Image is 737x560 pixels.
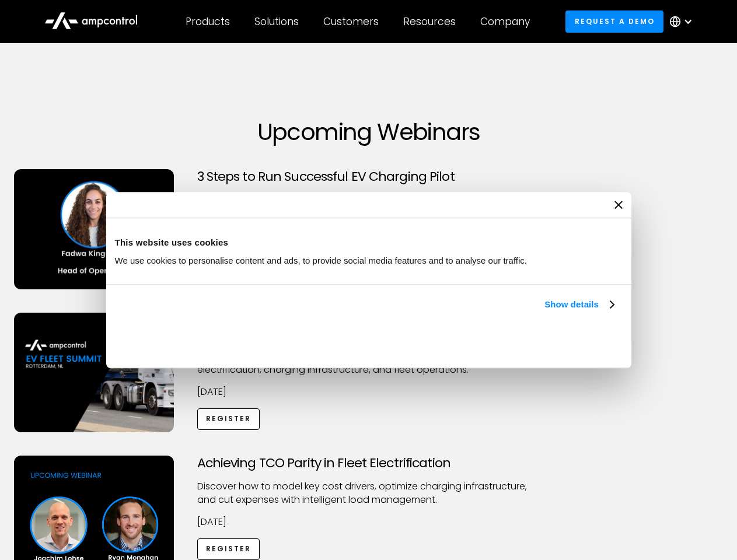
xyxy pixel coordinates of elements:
[254,15,299,28] div: Solutions
[614,201,623,209] button: Close banner
[323,15,379,28] div: Customers
[450,325,618,359] button: Okay
[186,15,230,28] div: Products
[565,10,663,32] a: Request a demo
[197,169,540,184] h3: 3 Steps to Run Successful EV Charging Pilot
[544,297,613,311] a: Show details
[115,236,623,250] div: This website uses cookies
[403,15,456,28] div: Resources
[197,408,260,430] a: Register
[197,480,540,506] p: Discover how to model key cost drivers, optimize charging infrastructure, and cut expenses with i...
[480,15,530,28] div: Company
[197,456,540,471] h3: Achieving TCO Parity in Fleet Electrification
[14,118,724,146] h1: Upcoming Webinars
[197,516,540,528] p: [DATE]
[115,256,528,265] span: We use cookies to personalise content and ads, to provide social media features and to analyse ou...
[197,386,540,398] p: [DATE]
[197,538,260,560] a: Register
